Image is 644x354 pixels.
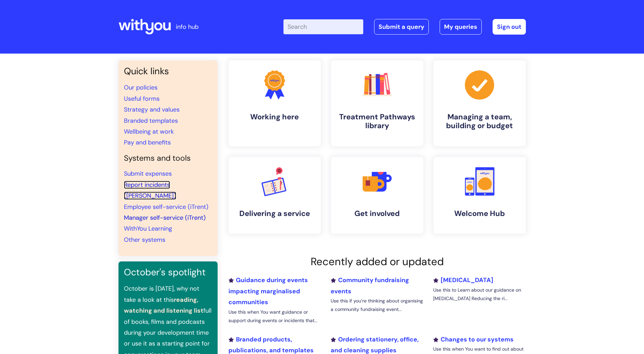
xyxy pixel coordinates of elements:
a: Pay and benefits [124,138,171,146]
a: Wellbeing at work [124,127,174,136]
p: Use this to Learn about our guidance on [MEDICAL_DATA] Reducing the ri... [433,286,526,303]
h4: Delivering a service [234,209,315,218]
h3: October's spotlight [124,267,212,278]
a: Delivering a service [228,157,321,234]
div: | - [283,19,526,35]
h4: Treatment Pathways library [336,113,418,131]
a: WithYou Learning [124,224,172,233]
a: Strategy and values [124,105,180,114]
h4: Welcome Hub [439,209,520,218]
a: Guidance during events impacting marginalised communities [228,276,308,306]
a: Community fundraising events [331,276,409,295]
a: Submit expenses [124,170,172,178]
a: Changes to our systems [433,335,514,343]
p: Use this when You want guidance or support during events or incidents that... [228,308,321,325]
a: Manager self-service (iTrent) [124,214,206,222]
h4: Get involved [336,209,418,218]
a: Managing a team, building or budget [434,60,526,146]
a: Working here [228,60,321,146]
a: Sign out [493,19,526,35]
h4: Systems and tools [124,154,212,163]
a: Our policies [124,83,158,92]
a: Useful forms [124,95,160,103]
input: Search [283,19,363,34]
a: [MEDICAL_DATA] [433,276,493,284]
a: Branded templates [124,117,178,125]
h4: Working here [234,113,315,121]
p: Use this if you’re thinking about organising a community fundraising event... [331,297,423,314]
h3: Quick links [124,66,212,77]
h2: Recently added or updated [228,255,526,268]
a: Employee self-service (iTrent) [124,203,208,211]
a: Treatment Pathways library [331,60,423,146]
p: info hub [176,21,199,32]
a: Submit a query [374,19,429,35]
h4: Managing a team, building or budget [439,113,520,131]
a: Other systems [124,236,165,244]
a: My queries [440,19,482,35]
a: Get involved [331,157,423,234]
a: Welcome Hub [434,157,526,234]
a: Report incidents ([PERSON_NAME]) [124,181,176,200]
